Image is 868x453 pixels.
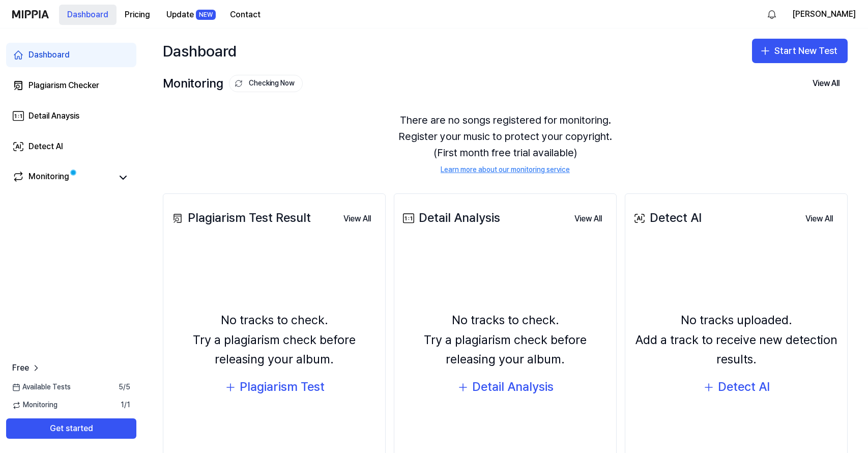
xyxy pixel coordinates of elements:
[566,209,610,229] button: View All
[59,5,117,25] button: Dashboard
[163,74,303,93] div: Monitoring
[222,5,269,25] button: Contact
[12,362,41,374] a: Free
[158,1,222,29] a: UpdateNEW
[797,208,841,229] a: View All
[441,165,570,175] a: Learn more about our monitoring service
[224,377,325,397] button: Plagiarism Test
[752,39,848,63] button: Start New Test
[163,100,848,187] div: There are no songs registered for monitoring. Register your music to protect your copyright. (Fir...
[169,208,311,228] div: Plagiarism Test Result
[766,8,778,20] img: 알림
[12,10,49,18] img: logo
[28,140,63,153] div: Detect AI
[196,10,216,20] div: NEW
[158,5,222,25] button: UpdateNEW
[28,110,79,122] div: Detail Anaysis
[28,171,69,185] div: Monitoring
[804,73,848,94] button: View All
[631,208,702,228] div: Detect AI
[121,400,130,410] span: 1 / 1
[12,382,71,392] span: Available Tests
[117,5,158,25] button: Pricing
[703,377,770,397] button: Detect AI
[566,208,610,229] a: View All
[6,418,136,439] button: Get started
[229,75,303,92] button: Checking Now
[631,310,841,369] div: No tracks uploaded. Add a track to receive new detection results.
[797,209,841,229] button: View All
[457,377,554,397] button: Detail Analysis
[169,310,379,369] div: No tracks to check. Try a plagiarism check before releasing your album.
[400,208,500,228] div: Detail Analysis
[472,377,554,397] div: Detail Analysis
[335,209,379,229] button: View All
[718,377,770,397] div: Detect AI
[12,400,57,410] span: Monitoring
[12,362,29,374] span: Free
[240,377,325,397] div: Plagiarism Test
[6,104,136,128] a: Detail Anaysis
[792,8,856,20] button: [PERSON_NAME]
[119,382,130,392] span: 5 / 5
[400,310,610,369] div: No tracks to check. Try a plagiarism check before releasing your album.
[6,43,136,67] a: Dashboard
[28,79,99,92] div: Plagiarism Checker
[12,171,112,185] a: Monitoring
[335,208,379,229] a: View All
[28,49,70,61] div: Dashboard
[6,134,136,159] a: Detect AI
[163,39,237,63] div: Dashboard
[6,73,136,98] a: Plagiarism Checker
